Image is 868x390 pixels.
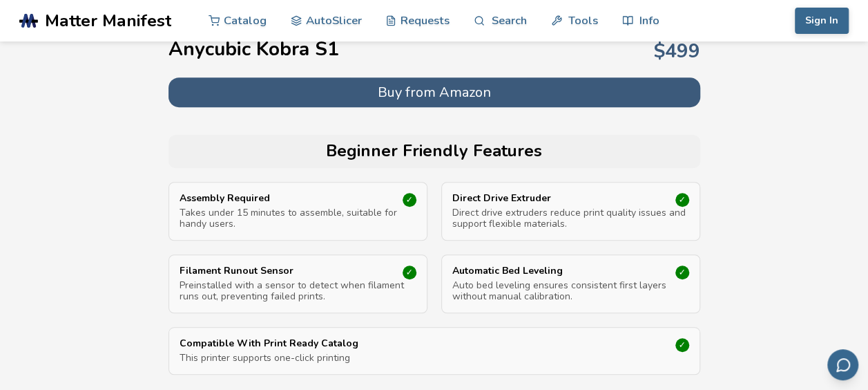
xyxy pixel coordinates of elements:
[795,8,849,34] button: Sign In
[452,193,654,204] p: Direct Drive Extruder
[180,338,689,364] a: Compatible With Print Ready CatalogThis printer supports one-click printing✓
[180,207,416,230] p: Takes under 15 minutes to assemble, suitable for handy users.
[675,338,689,352] div: ✓
[180,266,381,277] p: Filament Runout Sensor
[180,193,381,204] p: Assembly Required
[827,349,858,380] button: Send feedback via email
[168,38,339,60] h1: Anycubic Kobra S1
[452,266,654,277] p: Automatic Bed Leveling
[452,280,689,302] p: Auto bed leveling ensures consistent first layers without manual calibration.
[180,353,689,364] p: This printer supports one-click printing
[180,280,416,302] p: Preinstalled with a sensor to detect when filament runs out, preventing failed prints.
[180,338,613,349] p: Compatible With Print Ready Catalog
[403,193,416,207] div: ✓
[675,266,689,279] div: ✓
[175,142,693,161] h2: Beginner Friendly Features
[403,266,416,279] div: ✓
[675,193,689,207] div: ✓
[654,40,700,62] p: $ 499
[168,77,700,107] button: Buy from Amazon
[45,11,171,30] span: Matter Manifest
[452,207,689,230] p: Direct drive extruders reduce print quality issues and support flexible materials.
